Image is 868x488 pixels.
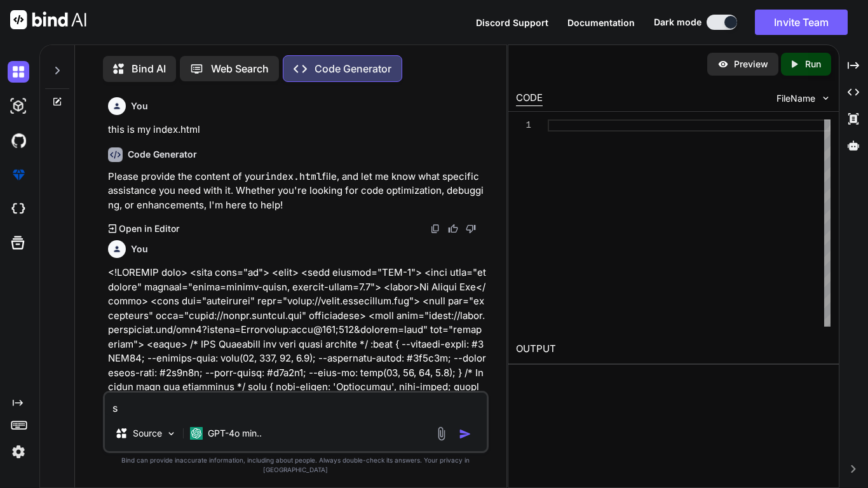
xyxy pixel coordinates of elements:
p: Code Generator [315,61,391,76]
button: Discord Support [476,16,548,29]
span: Documentation [567,17,635,28]
h2: OUTPUT [508,334,839,364]
img: like [448,224,458,234]
p: Open in Editor [119,222,179,235]
img: dislike [466,224,476,234]
img: copy [430,224,440,234]
h6: You [131,100,148,112]
p: Web Search [211,61,269,76]
p: GPT-4o min.. [208,427,262,440]
div: 1 [516,119,531,132]
h6: You [131,243,148,255]
p: Preview [734,58,768,71]
img: GPT-4o mini [190,427,203,440]
img: preview [717,58,729,70]
code: index.html [265,170,322,183]
textarea: s [105,393,487,416]
img: icon [459,428,471,440]
img: Bind AI [10,10,86,29]
div: CODE [516,91,543,106]
p: Bind can provide inaccurate information, including about people. Always double-check its answers.... [103,456,489,475]
span: Dark mode [654,16,702,29]
h6: Code Generator [128,148,197,161]
img: darkChat [8,61,29,83]
p: Bind AI [132,61,166,76]
p: Please provide the content of your file, and let me know what specific assistance you need with i... [108,170,486,213]
img: Pick Models [166,428,177,439]
button: Invite Team [755,10,848,35]
img: attachment [434,426,449,441]
img: chevron down [820,93,831,104]
img: cloudideIcon [8,198,29,220]
img: settings [8,441,29,463]
p: this is my index.html [108,123,486,137]
p: Run [805,58,821,71]
span: Discord Support [476,17,548,28]
span: FileName [776,92,815,105]
img: premium [8,164,29,186]
img: darkAi-studio [8,95,29,117]
p: Source [133,427,162,440]
img: githubDark [8,130,29,151]
button: Documentation [567,16,635,29]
